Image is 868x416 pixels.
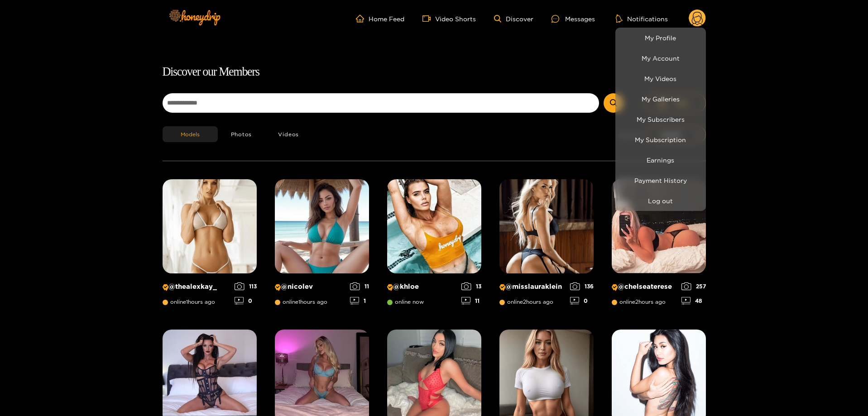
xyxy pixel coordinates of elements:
a: My Videos [618,71,704,86]
button: Log out [618,193,704,209]
a: My Galleries [618,91,704,107]
a: My Profile [618,30,704,46]
a: My Subscribers [618,111,704,127]
a: Earnings [618,152,704,168]
a: My Subscription [618,132,704,148]
a: My Account [618,50,704,66]
a: Payment History [618,172,704,188]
